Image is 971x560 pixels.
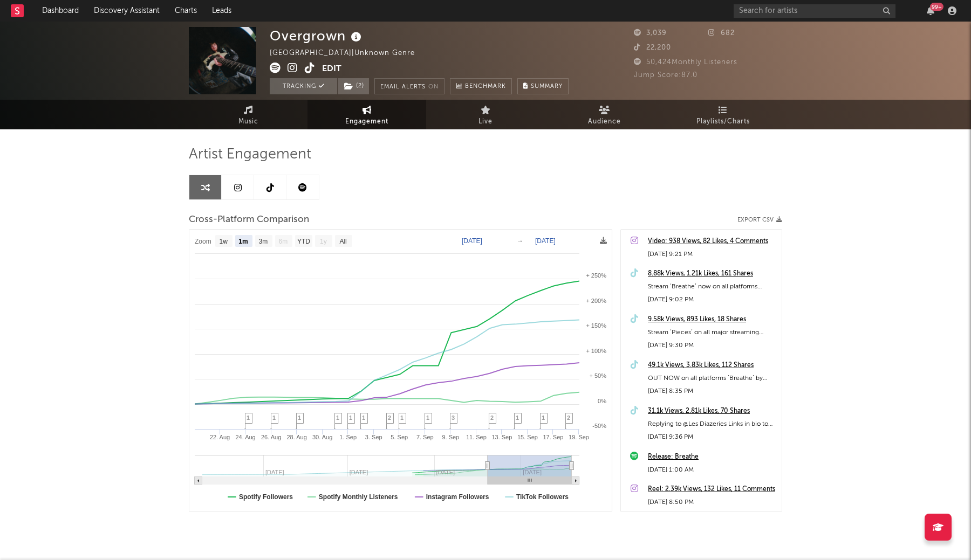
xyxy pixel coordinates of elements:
[648,326,776,339] div: Stream ‘Pieces’ on all major streaming platforms #numetal #limpbizkit #deftones #2000snostalgia #...
[362,414,365,421] span: 1
[535,237,556,245] text: [DATE]
[270,27,364,45] div: Overgrown
[337,78,370,94] span: ( 2 )
[648,372,776,385] div: OUT NOW on all platforms ‘Breathe’ by Overgrown #numetal #limpbizkit #2000snostalgia #freddurst #...
[428,84,439,90] em: On
[634,30,667,37] span: 3,039
[235,434,255,440] text: 24. Aug
[543,434,564,440] text: 17. Sep
[426,100,545,129] a: Live
[648,359,776,372] a: 49.1k Views, 3.83k Likes, 112 Shares
[569,434,589,440] text: 19. Sep
[452,414,455,421] span: 3
[586,298,606,304] text: + 200%
[272,414,276,421] span: 1
[298,414,301,421] span: 1
[465,80,506,93] span: Benchmark
[664,100,782,129] a: Playlists/Charts
[391,434,408,440] text: 5. Sep
[338,78,369,94] button: (2)
[517,237,523,245] text: →
[365,434,382,440] text: 3. Sep
[516,493,569,501] text: TikTok Followers
[542,414,545,421] span: 1
[648,405,776,418] a: 31.1k Views, 2.81k Likes, 70 Shares
[239,493,293,501] text: Spotify Followers
[426,493,489,501] text: Instagram Followers
[648,496,776,509] div: [DATE] 8:50 PM
[634,72,698,79] span: Jump Score: 87.0
[400,414,404,421] span: 1
[189,100,307,129] a: Music
[648,235,776,248] a: Video: 938 Views, 82 Likes, 4 Comments
[462,237,482,245] text: [DATE]
[586,322,606,329] text: + 150%
[478,115,493,128] span: Live
[930,3,943,11] div: 99 +
[339,238,346,245] text: All
[339,434,357,440] text: 1. Sep
[567,414,570,421] span: 2
[590,372,607,379] text: + 50%
[238,115,258,128] span: Music
[320,238,327,245] text: 1y
[312,434,332,440] text: 30. Aug
[648,431,776,444] div: [DATE] 9:36 PM
[737,217,782,223] button: Export CSV
[491,434,512,440] text: 13. Sep
[648,293,776,306] div: [DATE] 9:02 PM
[220,238,228,245] text: 1w
[259,238,268,245] text: 3m
[189,213,309,226] span: Cross-Platform Comparison
[319,493,398,501] text: Spotify Monthly Listeners
[416,434,434,440] text: 7. Sep
[586,272,606,279] text: + 250%
[345,115,388,128] span: Engagement
[195,238,211,245] text: Zoom
[648,385,776,398] div: [DATE] 8:35 PM
[516,414,519,421] span: 1
[261,434,281,440] text: 26. Aug
[336,414,339,421] span: 1
[927,6,934,15] button: 99+
[592,423,606,429] text: -50%
[466,434,487,440] text: 11. Sep
[517,434,538,440] text: 15. Sep
[247,414,250,421] span: 1
[648,464,776,476] div: [DATE] 1:00 AM
[634,44,671,51] span: 22,200
[270,78,337,94] button: Tracking
[322,63,341,76] button: Edit
[442,434,459,440] text: 9. Sep
[189,148,311,161] span: Artist Engagement
[545,100,664,129] a: Audience
[426,414,429,421] span: 1
[517,78,569,94] button: Summary
[388,414,391,421] span: 2
[307,100,426,129] a: Engagement
[598,398,606,404] text: 0%
[648,451,776,464] a: Release: Breathe
[648,339,776,352] div: [DATE] 9:30 PM
[270,47,427,60] div: [GEOGRAPHIC_DATA] | Unknown Genre
[210,434,230,440] text: 22. Aug
[648,267,776,280] a: 8.88k Views, 1.21k Likes, 161 Shares
[586,348,606,354] text: + 100%
[634,59,737,66] span: 50,424 Monthly Listeners
[648,418,776,431] div: Replying to @Les Diazeries Links in bio to my streaming pages #numetal #limpbizkit #2000snostalgi...
[374,78,445,94] button: Email AlertsOn
[238,238,248,245] text: 1m
[531,84,563,89] span: Summary
[708,30,735,37] span: 682
[490,414,494,421] span: 2
[648,313,776,326] a: 9.58k Views, 893 Likes, 18 Shares
[450,78,512,94] a: Benchmark
[286,434,306,440] text: 28. Aug
[734,4,895,18] input: Search for artists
